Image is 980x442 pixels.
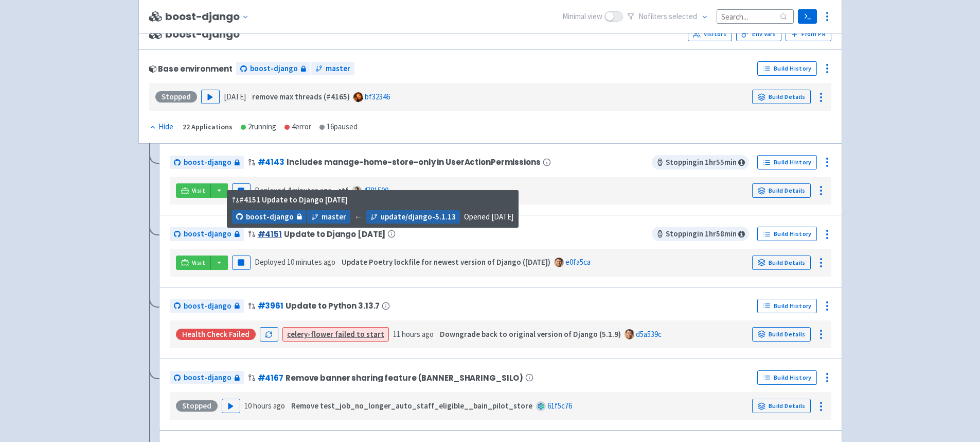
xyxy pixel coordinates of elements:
button: Hide [149,121,174,133]
time: [DATE] [491,212,513,222]
span: boost-django [184,228,231,240]
a: master [307,210,350,224]
button: Pause [232,256,251,270]
span: Update to Django [DATE] [284,230,385,239]
div: 2 running [241,121,276,133]
span: boost-django [184,157,231,168]
button: boost-django [165,11,253,23]
div: # 4151 Update to Django [DATE] [232,194,348,206]
a: boost-django [236,62,310,76]
a: Build History [757,61,817,76]
span: selected [669,11,697,21]
strong: stf [338,185,348,195]
a: bf32346 [365,92,390,101]
strong: Update Poetry lockfile for newest version of Django ([DATE]) [342,257,550,267]
a: celery-flower failed to start [287,329,384,339]
button: Play [201,90,220,104]
button: Play [222,399,240,413]
a: #4151 [258,229,282,240]
strong: Downgrade back to original version of Django (5.1.9) [440,329,621,339]
span: No filter s [638,11,697,23]
span: Opened [464,212,513,222]
div: Hide [149,121,173,133]
a: Env Vars [736,27,781,41]
span: master [326,63,350,75]
div: Stopped [155,91,197,103]
a: master [311,62,354,76]
div: Stopped [176,400,218,412]
div: Health check failed [176,329,256,340]
a: Build History [757,370,817,385]
span: boost-django [184,372,231,384]
a: Visit [176,183,211,198]
a: Build History [757,227,817,241]
a: 61f5c76 [547,401,572,411]
input: Search... [717,9,794,23]
span: Update to Python 3.13.7 [286,301,380,310]
span: master [322,211,346,223]
div: 16 paused [319,121,358,133]
time: [DATE] [224,92,246,101]
a: Visitors [688,27,732,41]
a: boost-django [170,227,244,241]
a: Build History [757,155,817,169]
span: ← [354,211,362,223]
a: Visit [176,256,211,270]
a: Terminal [798,9,817,24]
span: boost-django [246,211,294,223]
a: #4167 [258,372,283,383]
a: boost-django [170,156,244,169]
a: #4143 [258,157,284,167]
span: Remove banner sharing feature (BANNER_SHARING_SILO) [286,373,523,382]
span: boost-django [184,300,231,312]
a: boost-django [170,371,244,385]
span: boost-django [149,28,240,40]
a: d5a539c [636,329,662,339]
span: Minimal view [562,11,602,23]
span: Deployed [255,257,335,267]
button: From PR [786,27,831,41]
time: 4 minutes ago [287,185,332,195]
a: boost-django [232,210,306,224]
time: 10 minutes ago [287,257,335,267]
span: Includes manage-home-store-only in UserActionPermissions [287,158,541,166]
a: Build Details [752,327,811,342]
a: e0fa5ca [565,257,591,267]
time: 11 hours ago [393,329,434,339]
span: boost-django [250,63,298,75]
a: 4781500 [363,185,388,195]
button: Pause [232,183,251,198]
strong: remove max threads (#4165) [252,92,350,101]
span: Stopping in 1 hr 55 min [652,155,749,169]
div: 4 error [284,121,311,133]
span: Visit [192,186,205,195]
a: #3961 [258,300,283,311]
span: Visit [192,259,205,267]
span: Deployed [255,185,332,195]
a: Build Details [752,90,811,104]
time: 10 hours ago [244,401,285,411]
div: 22 Applications [183,121,233,133]
a: Build Details [752,183,811,198]
strong: Remove test_job_no_longer_auto_staff_eligible__bain_pilot_store [291,401,532,411]
a: update/django-5.1.13 [366,210,460,224]
a: Build Details [752,256,811,270]
strong: celery-flower [287,329,333,339]
div: Base environment [149,64,233,73]
span: Stopping in 1 hr 58 min [652,227,749,241]
a: boost-django [170,299,244,313]
a: Build History [757,299,817,313]
a: Build Details [752,399,811,413]
span: update/django-5.1.13 [381,211,456,223]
